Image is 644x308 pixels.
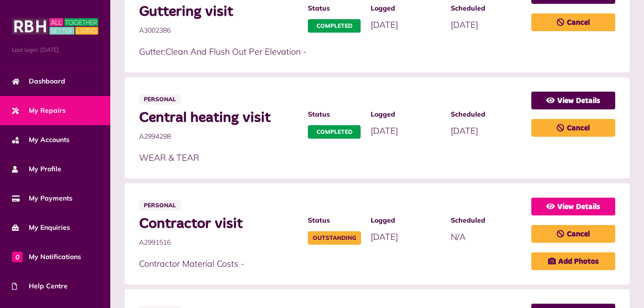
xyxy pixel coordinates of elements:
[12,76,65,86] span: Dashboard
[12,193,72,203] span: My Payments
[308,19,361,33] span: Completed
[371,125,398,136] span: [DATE]
[371,109,442,119] span: Logged
[12,252,81,262] span: My Notifications
[139,215,298,233] span: Contractor visit
[12,251,23,262] span: 0
[139,45,522,58] p: Gutter:Clean And Flush Out Per Elevation -
[12,17,98,36] img: MyRBH
[308,215,361,225] span: Status
[451,109,522,119] span: Scheduled
[371,231,398,242] span: [DATE]
[139,3,298,21] span: Guttering visit
[139,257,522,270] p: Contractor Material Costs -
[371,3,442,13] span: Logged
[12,135,70,145] span: My Accounts
[139,151,522,164] p: WEAR & TEAR
[308,125,361,139] span: Completed
[451,231,466,242] span: N/A
[531,198,615,215] a: View Details
[531,13,615,31] a: Cancel
[139,94,181,105] span: Personal
[371,215,442,225] span: Logged
[308,231,361,245] span: Outstanding
[139,109,298,127] span: Central heating visit
[451,3,522,13] span: Scheduled
[12,106,66,116] span: My Repairs
[139,200,181,211] span: Personal
[12,281,68,291] span: Help Centre
[139,237,298,248] span: A2991516
[139,25,298,36] span: A3002386
[531,119,615,137] a: Cancel
[139,131,298,142] span: A2994298
[308,3,361,13] span: Status
[308,109,361,119] span: Status
[451,125,478,136] span: [DATE]
[12,46,98,54] span: Last login: [DATE]
[451,215,522,225] span: Scheduled
[531,225,615,243] a: Cancel
[531,252,615,270] a: Add Photos
[451,19,478,30] span: [DATE]
[12,223,70,233] span: My Enquiries
[531,92,615,109] a: View Details
[371,19,398,30] span: [DATE]
[12,164,61,174] span: My Profile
